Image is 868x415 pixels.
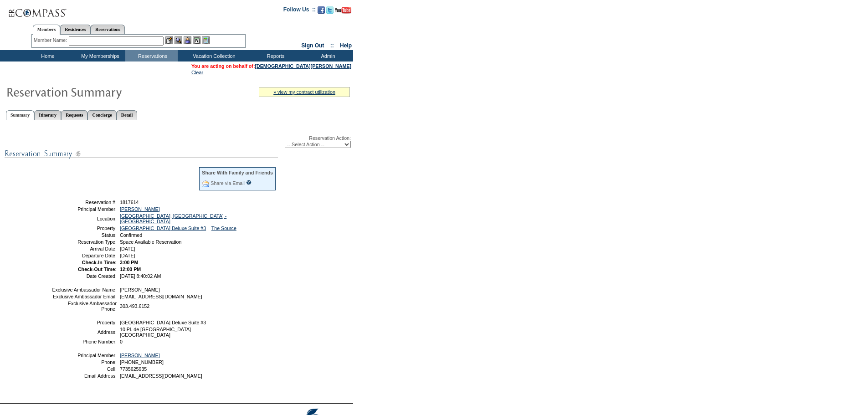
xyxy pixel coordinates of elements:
[51,359,117,365] td: Phone:
[51,320,117,325] td: Property:
[33,25,61,35] a: Members
[120,327,191,338] span: 10 Pl. de [GEOGRAPHIC_DATA] [GEOGRAPHIC_DATA]
[318,9,325,15] a: Become our fan on Facebook
[120,339,123,344] span: 0
[82,260,117,265] strong: Check-In Time:
[340,42,352,49] a: Help
[120,200,139,205] span: 1817614
[326,6,334,14] img: Follow us on Twitter
[120,366,147,372] span: 7735625935
[120,206,160,212] a: [PERSON_NAME]
[6,82,188,101] img: Reservaton Summary
[120,373,202,379] span: [EMAIL_ADDRESS][DOMAIN_NAME]
[193,36,200,44] img: Reservations
[335,9,351,15] a: Subscribe to our YouTube Channel
[165,36,173,44] img: b_edit.gif
[51,327,117,338] td: Address:
[120,266,141,272] span: 12:00 PM
[120,239,181,245] span: Space Available Reservation
[120,353,160,358] a: [PERSON_NAME]
[273,89,335,95] a: » view my contract utilization
[60,25,91,34] a: Residences
[120,287,160,292] span: [PERSON_NAME]
[326,9,334,15] a: Follow us on Twitter
[51,366,117,372] td: Cell:
[51,213,117,224] td: Location:
[51,239,117,245] td: Reservation Type:
[330,42,334,49] span: ::
[120,225,206,231] a: [GEOGRAPHIC_DATA] Deluxe Suite #3
[51,232,117,238] td: Status:
[51,294,117,299] td: Exclusive Ambassador Email:
[51,206,117,212] td: Principal Member:
[51,353,117,358] td: Principal Member:
[51,246,117,251] td: Arrival Date:
[61,110,87,120] a: Requests
[51,373,117,379] td: Email Address:
[120,260,138,265] span: 3:00 PM
[120,359,164,365] span: [PHONE_NUMBER]
[87,110,116,120] a: Concierge
[21,50,73,61] td: Home
[51,287,117,292] td: Exclusive Ambassador Name:
[191,63,351,69] span: You are acting on behalf of:
[78,266,117,272] strong: Check-Out Time:
[318,6,325,14] img: Become our fan on Facebook
[73,50,125,61] td: My Memberships
[175,36,182,44] img: View
[51,200,117,205] td: Reservation #:
[5,135,351,148] div: Reservation Action:
[202,170,273,175] div: Share With Family and Friends
[34,36,69,44] div: Member Name:
[51,301,117,312] td: Exclusive Ambassador Phone:
[246,180,252,185] input: What is this?
[117,110,138,120] a: Detail
[211,180,245,186] a: Share via Email
[184,36,191,44] img: Impersonate
[51,225,117,231] td: Property:
[178,50,248,61] td: Vacation Collection
[211,225,236,231] a: The Source
[120,294,202,299] span: [EMAIL_ADDRESS][DOMAIN_NAME]
[120,253,135,258] span: [DATE]
[34,110,61,120] a: Itinerary
[283,5,316,16] td: Follow Us ::
[125,50,178,61] td: Reservations
[120,246,135,251] span: [DATE]
[91,25,125,34] a: Reservations
[120,213,226,224] a: [GEOGRAPHIC_DATA], [GEOGRAPHIC_DATA] - [GEOGRAPHIC_DATA]
[120,303,149,309] span: 303.493.6152
[6,110,34,120] a: Summary
[335,7,351,14] img: Subscribe to our YouTube Channel
[51,339,117,344] td: Phone Number:
[255,63,351,69] a: [DEMOGRAPHIC_DATA][PERSON_NAME]
[120,320,206,325] span: [GEOGRAPHIC_DATA] Deluxe Suite #3
[191,70,203,75] a: Clear
[120,232,142,238] span: Confirmed
[301,42,324,49] a: Sign Out
[301,50,353,61] td: Admin
[120,273,161,279] span: [DATE] 8:40:02 AM
[51,253,117,258] td: Departure Date:
[5,148,278,159] img: subTtlResSummary.gif
[51,273,117,279] td: Date Created:
[202,36,210,44] img: b_calculator.gif
[248,50,301,61] td: Reports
